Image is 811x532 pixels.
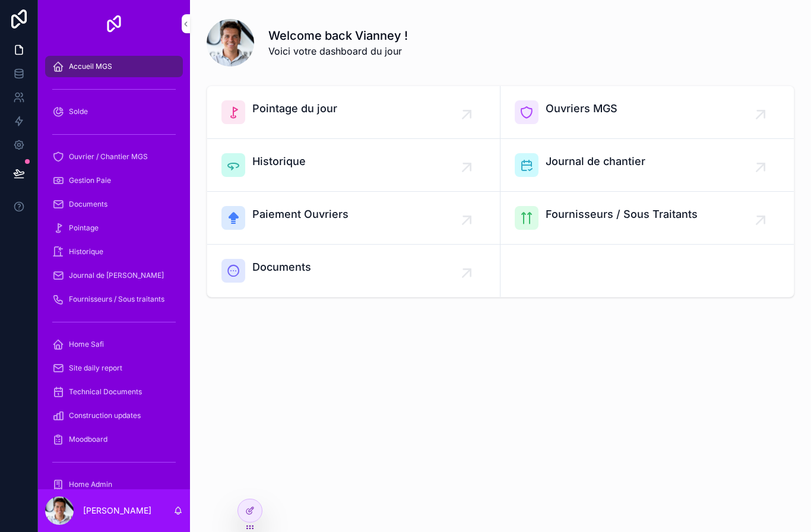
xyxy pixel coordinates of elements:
span: Documents [252,259,311,275]
span: Pointage du jour [252,100,337,117]
a: Documents [207,245,500,297]
span: Moodboard [69,435,107,444]
p: [PERSON_NAME] [83,505,151,517]
span: Historique [69,247,103,256]
a: Documents [45,194,183,215]
span: Paiement Ouvriers [252,206,349,223]
span: Accueil MGS [69,62,112,71]
span: Documents [69,199,107,209]
a: Journal de chantier [500,139,794,192]
a: Home Safi [45,334,183,355]
span: Gestion Paie [69,176,111,185]
h1: Welcome back Vianney ! [268,27,408,44]
a: Ouvriers MGS [500,86,794,139]
img: App logo [104,14,123,33]
span: Home Safi [69,340,104,349]
span: Voici votre dashboard du jour [268,44,408,58]
a: Solde [45,101,183,122]
a: Fournisseurs / Sous Traitants [500,192,794,245]
div: scrollable content [38,47,190,489]
span: Home Admin [69,480,112,489]
a: Pointage [45,217,183,239]
a: Fournisseurs / Sous traitants [45,289,183,310]
span: Technical Documents [69,387,142,397]
span: Construction updates [69,411,141,420]
span: Site daily report [69,363,122,373]
a: Paiement Ouvriers [207,192,500,245]
a: Technical Documents [45,381,183,403]
span: Journal de chantier [546,153,645,170]
span: Fournisseurs / Sous Traitants [546,206,698,223]
a: Journal de [PERSON_NAME] [45,265,183,286]
a: Home Admin [45,474,183,495]
span: Pointage [69,223,99,233]
a: Historique [45,241,183,262]
span: Fournisseurs / Sous traitants [69,294,164,304]
a: Accueil MGS [45,56,183,77]
a: Gestion Paie [45,170,183,191]
a: Pointage du jour [207,86,500,139]
a: Site daily report [45,357,183,379]
span: Ouvrier / Chantier MGS [69,152,148,161]
a: Historique [207,139,500,192]
span: Ouvriers MGS [546,100,617,117]
a: Construction updates [45,405,183,426]
a: Ouvrier / Chantier MGS [45,146,183,167]
span: Historique [252,153,306,170]
span: Journal de [PERSON_NAME] [69,271,164,280]
a: Moodboard [45,429,183,450]
span: Solde [69,107,88,116]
